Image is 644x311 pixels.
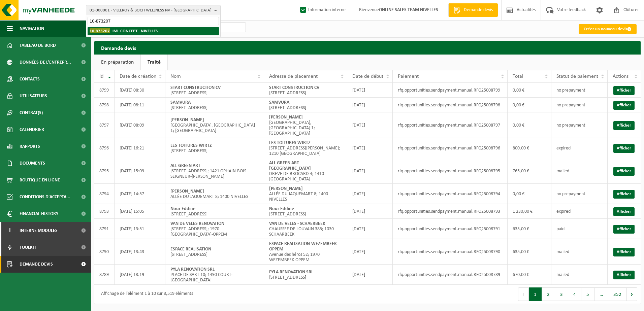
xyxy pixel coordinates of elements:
strong: [PERSON_NAME] [170,189,204,194]
td: ALLÉE DU JAQUEMART 8; 1400 NIVELLES [264,184,347,204]
td: 800,00 € [508,138,551,158]
strong: ESPACE REALISATION [170,247,211,252]
button: 01-000001 - VILLEROY & BOCH WELLNESS NV - [GEOGRAPHIC_DATA] [86,5,221,15]
span: Actions [613,74,629,79]
td: 670,00 € [508,265,551,285]
td: 8799 [94,83,115,98]
td: rfq.opportunities.sendpayment.manual.RFQ25008799 [393,83,508,98]
td: [DATE] 13:43 [115,239,165,265]
strong: PYLA RENOVATION SRL [269,270,313,275]
label: Information interne [299,5,346,15]
span: Contacts [20,71,40,88]
strong: Nour Eddine [170,206,195,211]
a: Afficher [613,225,635,234]
td: [STREET_ADDRESS] [165,138,264,158]
span: Id [99,74,103,79]
td: [DATE] [347,112,393,138]
button: 2 [542,287,555,301]
span: no prepayment [556,123,585,128]
span: expired [556,146,571,151]
a: Traité [141,55,167,70]
td: [DATE] 16:21 [115,138,165,158]
span: no prepayment [556,88,585,93]
span: Données de l'entrepr... [20,54,71,71]
span: no prepayment [556,103,585,108]
td: [DATE] [347,265,393,285]
td: ALLÉE DU JAQUEMART 8; 1400 NIVELLES [165,184,264,204]
span: no prepayment [556,192,585,197]
div: Affichage de l'élément 1 à 10 sur 3,519 éléments [98,288,193,300]
strong: SAMVURA [269,100,289,105]
td: [GEOGRAPHIC_DATA], [GEOGRAPHIC_DATA] 1; [GEOGRAPHIC_DATA] [165,112,264,138]
strong: VAN DE VELES - SCHAERBEEK [269,221,325,226]
td: rfq.opportunities.sendpayment.manual.RFQ25008794 [393,184,508,204]
span: Calendrier [20,121,44,138]
td: [DATE] 13:51 [115,219,165,239]
button: 4 [568,287,581,301]
span: Utilisateurs [20,88,47,104]
a: Afficher [613,167,635,176]
span: Demande devis [20,256,53,273]
button: 1 [529,287,542,301]
td: [DATE] [347,219,393,239]
td: [DATE] [347,158,393,184]
td: [DATE] 13:19 [115,265,165,285]
span: mailed [556,272,569,277]
a: Afficher [613,207,635,216]
td: CHAUSSEE DE LOUVAIN 385; 1030 SCHAARBEEK [264,219,347,239]
strong: PYLA RENOVATION SRL [170,267,215,272]
td: [DATE] [347,98,393,112]
td: [DATE] [347,83,393,98]
span: Rapports [20,138,40,155]
strong: ALL GREEN ART [170,163,200,168]
td: DREVE DE BROCARD 4; 1410 [GEOGRAPHIC_DATA] [264,158,347,184]
button: 3 [555,287,568,301]
td: 8797 [94,112,115,138]
td: [DATE] [347,204,393,219]
td: [STREET_ADDRESS] [264,265,347,285]
span: Documents [20,155,45,172]
td: 0,00 € [508,184,551,204]
td: [STREET_ADDRESS] [165,204,264,219]
input: Chercher des succursales liées [88,17,219,25]
strong: LES TOITURES WIRTZ [269,140,311,145]
td: [STREET_ADDRESS] [264,98,347,112]
strong: [PERSON_NAME] [269,115,303,120]
a: Afficher [613,101,635,110]
td: [STREET_ADDRESS] [165,98,264,112]
span: I [7,222,13,239]
span: … [594,287,608,301]
td: [STREET_ADDRESS]; 1421 OPHAIN-BOIS-SEIGNEUR-[PERSON_NAME] [165,158,264,184]
strong: Nour Eddine [269,206,294,211]
span: mailed [556,249,569,254]
td: 8793 [94,204,115,219]
td: rfq.opportunities.sendpayment.manual.RFQ25008798 [393,98,508,112]
td: [DATE] 15:05 [115,204,165,219]
td: [STREET_ADDRESS] [165,239,264,265]
span: Nom [170,74,181,79]
td: 8791 [94,219,115,239]
span: Adresse de placement [269,74,318,79]
span: Toolkit [20,239,36,256]
td: Avenue des héros 52; 1970 WEZEMBEEK-OPPEM [264,239,347,265]
td: [DATE] 08:30 [115,83,165,98]
td: [DATE] [347,138,393,158]
span: Statut de paiement [556,74,598,79]
td: rfq.opportunities.sendpayment.manual.RFQ25008793 [393,204,508,219]
span: Tableau de bord [20,37,56,54]
td: 8789 [94,265,115,285]
td: rfq.opportunities.sendpayment.manual.RFQ25008795 [393,158,508,184]
strong: - JML CONCEPT - NIVELLES [90,28,158,33]
td: 0,00 € [508,112,551,138]
td: [STREET_ADDRESS]; 1970 [GEOGRAPHIC_DATA]-OPPEM [165,219,264,239]
span: expired [556,209,571,214]
span: Interne modules [20,222,58,239]
strong: START CONSTRUCTION CV [269,85,319,90]
td: 635,00 € [508,219,551,239]
td: [DATE] [347,184,393,204]
a: Demande devis [448,3,498,17]
td: rfq.opportunities.sendpayment.manual.RFQ25008791 [393,219,508,239]
span: Navigation [20,20,44,37]
strong: ALL GREEN ART - [GEOGRAPHIC_DATA] [269,161,311,171]
a: Afficher [613,86,635,95]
